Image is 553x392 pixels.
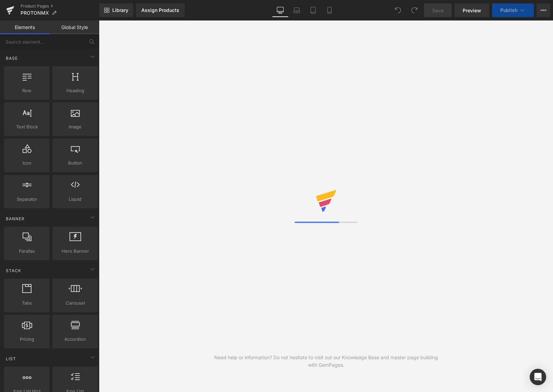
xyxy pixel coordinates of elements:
a: Global Style [50,20,99,34]
span: List [5,355,17,362]
a: Mobile [321,3,338,17]
button: Publish [492,3,534,17]
span: Text Block [6,123,48,130]
button: More [537,3,550,17]
span: Tabs [6,299,48,307]
span: Separator [6,196,48,203]
div: Need help or information? Do not hesitate to visit out our Knowledge Base and master page buildin... [213,354,440,369]
a: Laptop [288,3,305,17]
button: Undo [391,3,405,17]
div: Assign Products [141,8,179,13]
span: Carousel [54,299,96,307]
button: Redo [408,3,421,17]
span: Accordion [54,336,96,343]
span: Heading [54,87,96,94]
span: Liquid [54,196,96,203]
span: Stack [5,267,22,274]
span: Row [6,87,48,94]
span: Pricing [6,336,48,343]
a: New Library [99,3,133,17]
a: Product Pages [21,3,99,9]
span: Button [54,159,96,167]
span: Image [54,123,96,130]
div: Open Intercom Messenger [530,369,546,385]
a: Preview [454,3,489,17]
span: Icon [6,159,48,167]
span: Preview [463,7,481,14]
a: Tablet [305,3,321,17]
span: Save [432,7,443,14]
span: Parallax [6,248,48,255]
span: Hero Banner [54,248,96,255]
span: PROTONMX [21,10,49,16]
span: Library [112,7,128,13]
span: Base [5,55,18,61]
span: Publish [500,8,517,13]
span: Banner [5,215,25,222]
a: Desktop [272,3,288,17]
